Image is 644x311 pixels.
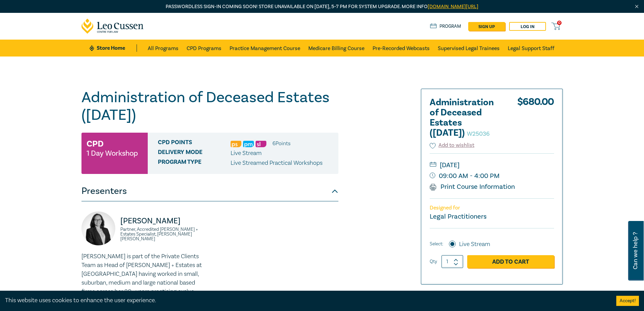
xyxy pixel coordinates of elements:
span: CPD Points [158,139,231,148]
a: Supervised Legal Trainees [438,40,500,57]
a: Practice Management Course [230,40,300,57]
span: Select: [430,240,443,248]
a: Pre-Recorded Webcasts [373,40,430,57]
img: Professional Skills [231,141,241,147]
img: Close [634,4,640,9]
input: 1 [442,255,463,268]
label: Qty [430,258,437,265]
h1: Administration of Deceased Estates ([DATE]) [81,89,338,124]
img: Substantive Law [256,141,266,147]
p: Live Streamed Practical Workshops [231,159,323,168]
a: Medicare Billing Course [308,40,364,57]
h2: Administration of Deceased Estates ([DATE]) [430,97,504,138]
button: Presenters [81,181,338,201]
small: W25036 [467,130,490,138]
label: Live Stream [459,240,490,249]
small: Legal Practitioners [430,212,486,221]
a: Log in [509,22,546,31]
small: 1 Day Workshop [87,150,138,157]
button: Add to wishlist [430,141,475,149]
span: Can we help ? [632,225,639,276]
span: Live Stream [231,149,262,157]
span: 0 [557,21,562,25]
a: Legal Support Staff [508,40,554,57]
p: [PERSON_NAME] is part of the Private Clients Team as Head of [PERSON_NAME] + Estates at [GEOGRAPH... [81,252,206,296]
small: Partner, Accredited [PERSON_NAME] + Estates Specialist, [PERSON_NAME] [PERSON_NAME] [120,227,206,241]
p: Passwordless sign-in coming soon! Store unavailable on [DATE], 5–7 PM for system upgrade. More info [81,3,563,10]
a: sign up [468,22,505,31]
p: Designed for [430,205,554,211]
h3: CPD [87,138,103,150]
li: 6 Point s [272,139,290,148]
img: Practice Management & Business Skills [243,141,254,147]
a: Store Home [90,44,137,52]
a: CPD Programs [187,40,221,57]
a: Print Course Information [430,182,515,191]
a: All Programs [148,40,178,57]
span: Delivery Mode [158,149,231,158]
p: [PERSON_NAME] [120,216,206,226]
a: [DOMAIN_NAME][URL] [428,3,478,10]
div: $ 680.00 [517,97,554,141]
a: Program [430,23,461,30]
a: Add to Cart [467,255,554,268]
div: This website uses cookies to enhance the user experience. [5,296,606,305]
span: Program type [158,159,231,168]
small: 09:00 AM - 4:00 PM [430,171,554,181]
button: Accept cookies [616,296,639,306]
img: https://s3.ap-southeast-2.amazonaws.com/leo-cussen-store-production-content/Contacts/Naomi%20Guye... [81,212,115,245]
small: [DATE] [430,160,554,171]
